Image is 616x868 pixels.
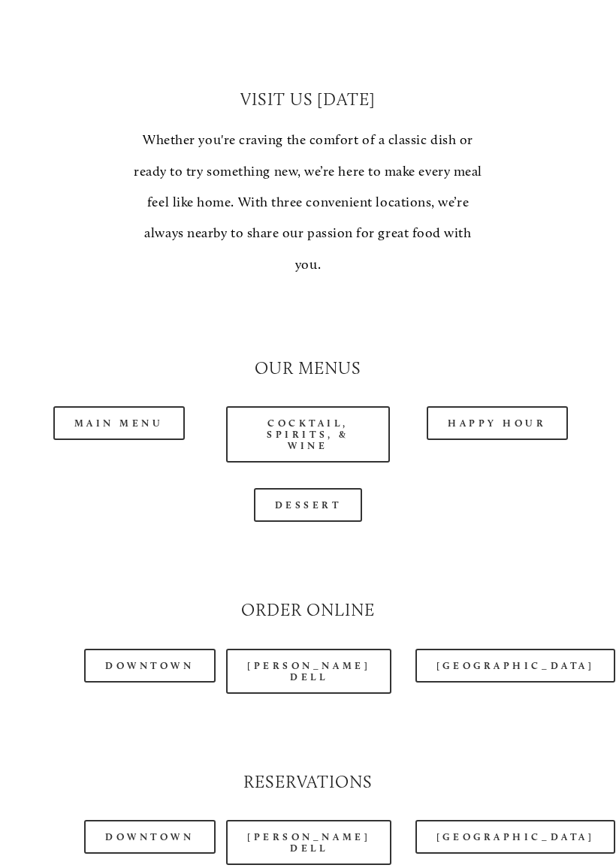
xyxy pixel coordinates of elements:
[226,821,391,866] a: [PERSON_NAME] Dell
[37,599,579,623] h2: Order Online
[131,89,485,113] h2: Visit Us [DATE]
[37,771,579,795] h2: Reservations
[415,649,615,683] a: [GEOGRAPHIC_DATA]
[226,649,391,695] a: [PERSON_NAME] Dell
[254,489,363,523] a: Dessert
[427,407,568,441] a: Happy Hour
[84,821,215,854] a: Downtown
[37,357,579,381] h2: Our Menus
[131,125,485,281] p: Whether you're craving the comfort of a classic dish or ready to try something new, we’re here to...
[415,821,615,854] a: [GEOGRAPHIC_DATA]
[53,407,185,441] a: Main Menu
[226,407,390,463] a: Cocktail, Spirits, & Wine
[84,649,215,683] a: Downtown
